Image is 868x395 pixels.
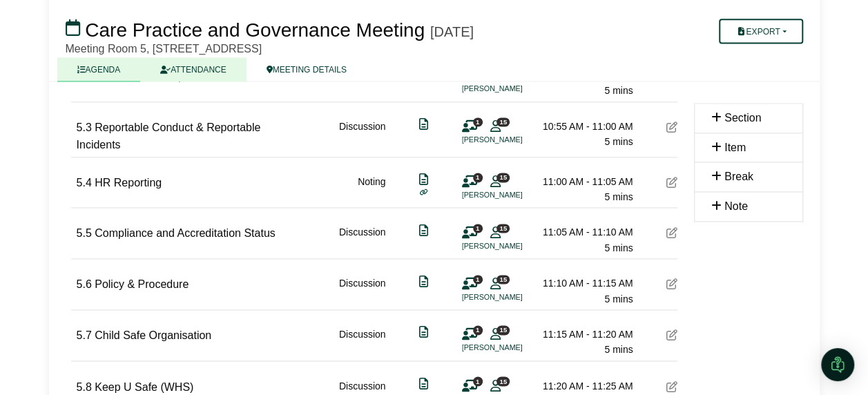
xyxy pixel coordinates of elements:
[77,278,92,290] span: 5.6
[85,20,425,41] span: Care Practice and Governance Meeting
[604,136,633,147] span: 5 mins
[496,325,510,334] span: 15
[724,142,746,154] span: Item
[473,376,483,385] span: 1
[537,378,633,393] div: 11:20 AM - 11:25 AM
[496,224,510,233] span: 15
[462,83,566,95] li: [PERSON_NAME]
[339,276,386,307] div: Discussion
[95,278,189,290] span: Policy & Procedure
[247,58,367,82] a: MEETING DETAILS
[339,119,386,154] div: Discussion
[604,85,633,96] span: 5 mins
[95,380,193,392] span: Keep U Safe (WHS)
[140,58,246,82] a: ATTENDANCE
[821,348,854,381] div: Open Intercom Messenger
[496,173,510,182] span: 15
[77,122,261,151] span: Reportable Conduct & Reportable Incidents
[77,177,92,189] span: 5.4
[95,177,162,189] span: HR Reporting
[95,227,275,239] span: Compliance and Accreditation Status
[358,174,385,205] div: Noting
[496,117,510,126] span: 15
[604,191,633,202] span: 5 mins
[462,189,566,201] li: [PERSON_NAME]
[462,134,566,146] li: [PERSON_NAME]
[537,327,633,342] div: 11:15 AM - 11:20 AM
[473,224,483,233] span: 1
[462,240,566,252] li: [PERSON_NAME]
[462,342,566,354] li: [PERSON_NAME]
[724,113,761,124] span: Section
[77,122,92,133] span: 5.3
[473,325,483,334] span: 1
[339,327,386,358] div: Discussion
[719,19,802,44] button: Export
[473,275,483,284] span: 1
[77,380,92,392] span: 5.8
[77,329,92,341] span: 5.7
[339,224,386,256] div: Discussion
[66,44,262,55] span: Meeting Room 5, [STREET_ADDRESS]
[339,68,386,99] div: Discussion
[496,275,510,284] span: 15
[57,58,141,82] a: AGENDA
[604,344,633,355] span: 5 mins
[604,293,633,305] span: 5 mins
[77,227,92,239] span: 5.5
[95,329,211,341] span: Child Safe Organisation
[604,242,633,253] span: 5 mins
[473,117,483,126] span: 1
[537,174,633,189] div: 11:00 AM - 11:05 AM
[462,291,566,303] li: [PERSON_NAME]
[724,171,753,183] span: Break
[496,376,510,385] span: 15
[537,119,633,134] div: 10:55 AM - 11:00 AM
[537,224,633,240] div: 11:05 AM - 11:10 AM
[724,201,748,213] span: Note
[430,24,474,41] div: [DATE]
[473,173,483,182] span: 1
[537,276,633,291] div: 11:10 AM - 11:15 AM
